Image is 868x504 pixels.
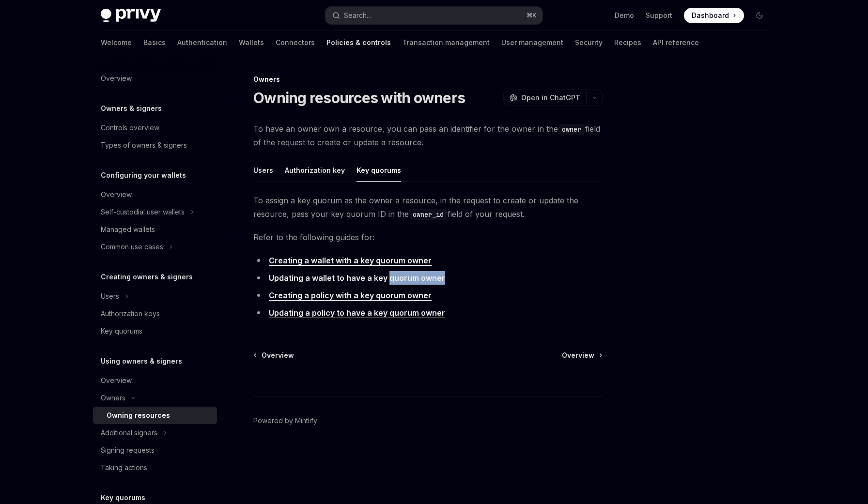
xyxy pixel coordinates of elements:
[101,224,155,235] div: Managed wallets
[253,230,603,244] span: Refer to the following guides for:
[684,8,744,23] a: Dashboard
[752,8,767,23] button: Toggle dark mode
[93,221,217,238] a: Managed wallets
[615,11,634,20] a: Demo
[101,241,163,253] div: Common use cases
[101,31,132,54] a: Welcome
[276,31,315,54] a: Connectors
[558,124,585,135] code: owner
[527,12,537,19] span: ⌘ K
[253,194,603,221] span: To assign a key quorum as the owner a resource, in the request to create or update the resource, ...
[254,351,294,360] a: Overview
[239,31,264,54] a: Wallets
[646,11,672,20] a: Support
[253,75,603,84] div: Owners
[101,206,185,218] div: Self-custodial user wallets
[326,31,391,54] a: Policies & controls
[562,351,594,360] span: Overview
[653,31,699,54] a: API reference
[269,290,432,301] a: Creating a policy with a key quorum owner
[614,31,641,54] a: Recipes
[101,308,160,320] div: Authorization keys
[101,462,147,473] div: Taking actions
[101,271,193,283] h5: Creating owners & signers
[93,70,217,87] a: Overview
[285,159,345,182] button: Authorization key
[93,407,217,424] a: Owning resources
[521,93,580,103] span: Open in ChatGPT
[562,351,602,360] a: Overview
[101,325,142,337] div: Key quorums
[253,89,465,107] h1: Owning resources with owners
[93,305,217,322] a: Authorization keys
[93,442,217,459] a: Signing requests
[409,209,448,220] code: owner_id
[93,137,217,154] a: Types of owners & signers
[356,159,401,182] button: Key quorums
[253,159,273,182] button: Users
[262,351,294,360] span: Overview
[101,103,162,114] h5: Owners & signers
[101,290,119,302] div: Users
[692,11,729,20] span: Dashboard
[101,122,159,134] div: Controls overview
[253,416,317,426] a: Powered by Mintlify
[101,392,125,404] div: Owners
[344,10,371,21] div: Search...
[253,122,603,149] span: To have an owner own a resource, you can pass an identifier for the owner in the field of the req...
[101,427,157,439] div: Additional signers
[101,355,182,367] h5: Using owners & signers
[107,410,170,421] div: Owning resources
[101,9,161,22] img: dark logo
[101,444,155,456] div: Signing requests
[101,189,132,200] div: Overview
[93,119,217,137] a: Controls overview
[101,73,132,84] div: Overview
[501,31,563,54] a: User management
[101,492,145,504] h5: Key quorums
[575,31,603,54] a: Security
[93,186,217,203] a: Overview
[101,139,187,151] div: Types of owners & signers
[93,322,217,340] a: Key quorums
[101,169,186,181] h5: Configuring your wallets
[101,375,132,386] div: Overview
[403,31,490,54] a: Transaction management
[93,459,217,476] a: Taking actions
[325,7,542,24] button: Search...⌘K
[93,372,217,389] a: Overview
[269,256,432,266] a: Creating a wallet with a key quorum owner
[269,273,445,283] a: Updating a wallet to have a key quorum owner
[143,31,166,54] a: Basics
[503,90,586,106] button: Open in ChatGPT
[177,31,227,54] a: Authentication
[269,308,445,318] a: Updating a policy to have a key quorum owner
